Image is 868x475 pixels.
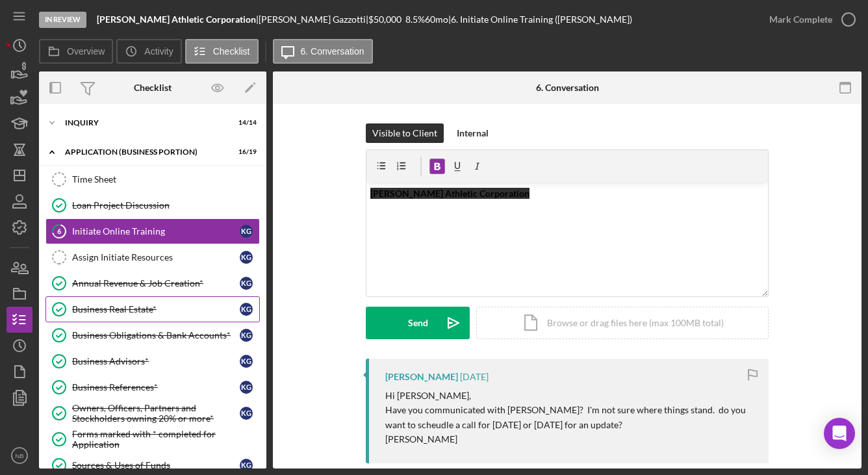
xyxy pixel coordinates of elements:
[97,14,259,25] div: |
[45,218,260,244] a: 6Initiate Online TrainingKG
[240,225,253,238] div: K G
[769,6,832,32] div: Mark Complete
[39,12,86,28] div: In Review
[134,83,172,93] div: Checklist
[6,443,32,469] button: NB
[45,348,260,374] a: Business Advisors*KG
[301,46,364,57] label: 6. Conversation
[72,356,240,366] div: Business Advisors*
[366,307,470,339] button: Send
[370,188,530,199] mark: [PERSON_NAME] Athletic Corporation
[368,14,405,25] div: $50,000
[385,389,756,403] p: Hi [PERSON_NAME],
[45,296,260,322] a: Business Real Estate*KG
[536,83,599,93] div: 6. Conversation
[116,39,181,64] button: Activity
[233,119,257,127] div: 14 / 14
[67,46,105,57] label: Overview
[240,303,253,316] div: K G
[72,226,240,237] div: Initiate Online Training
[45,426,260,452] a: Forms marked with * completed for Application
[45,270,260,296] a: Annual Revenue & Job Creation*KG
[15,452,23,459] text: NB
[144,46,173,57] label: Activity
[45,166,260,192] a: Time Sheet
[72,429,259,450] div: Forms marked with * completed for Application
[97,14,256,25] b: [PERSON_NAME] Athletic Corporation
[65,148,224,156] div: APPLICATION (BUSINESS PORTION)
[366,123,444,143] button: Visible to Client
[425,14,448,25] div: 60 mo
[450,123,495,143] button: Internal
[39,39,113,64] button: Overview
[385,372,458,382] div: [PERSON_NAME]
[385,432,756,446] p: [PERSON_NAME]
[72,304,240,315] div: Business Real Estate*
[72,200,259,211] div: Loan Project Discussion
[240,277,253,290] div: K G
[45,322,260,348] a: Business Obligations & Bank Accounts*KG
[372,123,437,143] div: Visible to Client
[45,192,260,218] a: Loan Project Discussion
[45,374,260,400] a: Business References*KG
[405,14,425,25] div: 8.5 %
[240,459,253,472] div: K G
[824,418,855,449] div: Open Intercom Messenger
[185,39,259,64] button: Checklist
[72,460,240,470] div: Sources & Uses of Funds
[45,244,260,270] a: Assign Initiate ResourcesKG
[45,400,260,426] a: Owners, Officers, Partners and Stockholders owning 20% or more*KG
[273,39,373,64] button: 6. Conversation
[460,372,489,382] time: 2025-09-12 19:02
[756,6,862,32] button: Mark Complete
[72,403,240,424] div: Owners, Officers, Partners and Stockholders owning 20% or more*
[72,174,259,185] div: Time Sheet
[57,227,62,235] tspan: 6
[233,148,257,156] div: 16 / 19
[448,14,632,25] div: | 6. Initiate Online Training ([PERSON_NAME])
[240,381,253,394] div: K G
[213,46,250,57] label: Checklist
[240,355,253,368] div: K G
[72,278,240,289] div: Annual Revenue & Job Creation*
[240,329,253,342] div: K G
[457,123,489,143] div: Internal
[72,382,240,392] div: Business References*
[65,119,224,127] div: INQUIRY
[240,407,253,420] div: K G
[259,14,368,25] div: [PERSON_NAME] Gazzotti |
[408,307,428,339] div: Send
[72,252,240,263] div: Assign Initiate Resources
[240,251,253,264] div: K G
[72,330,240,340] div: Business Obligations & Bank Accounts*
[385,403,756,432] p: Have you communicated with [PERSON_NAME]? I'm not sure where things stand. do you want to scheudl...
